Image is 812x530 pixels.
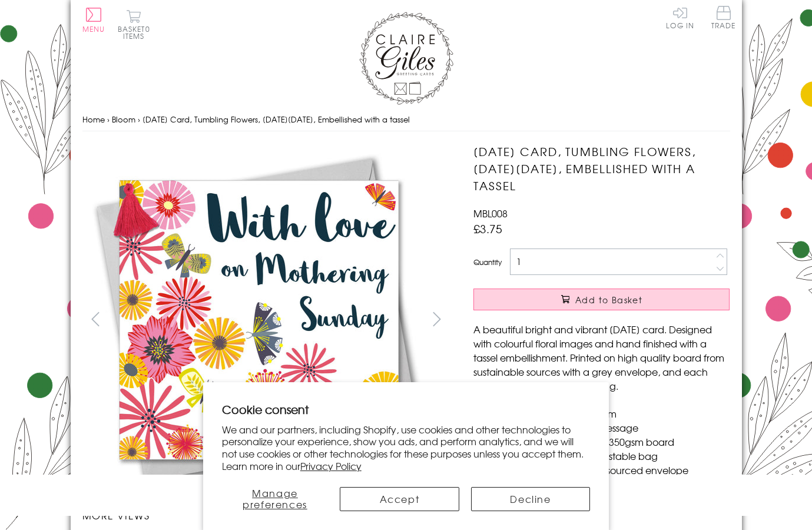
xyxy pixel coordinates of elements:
[222,401,591,418] h2: Cookie consent
[575,294,642,306] span: Add to Basket
[340,487,459,511] button: Accept
[107,114,110,125] span: ›
[82,8,105,32] button: Menu
[142,114,410,125] span: [DATE] Card, Tumbling Flowers, [DATE][DATE], Embellished with a tassel
[118,9,150,39] button: Basket0 items
[473,143,730,194] h1: [DATE] Card, Tumbling Flowers, [DATE][DATE], Embellished with a tassel
[82,306,109,332] button: prev
[473,257,502,267] label: Quantity
[138,114,140,125] span: ›
[359,12,453,105] img: Claire Giles Greetings Cards
[222,423,591,472] p: We and our partners, including Shopify, use cookies and other technologies to personalize your ex...
[471,487,591,511] button: Decline
[82,114,105,125] a: Home
[450,143,803,496] img: Mother's Day Card, Tumbling Flowers, Mothering Sunday, Embellished with a tassel
[473,322,730,393] p: A beautiful bright and vibrant [DATE] card. Designed with colourful floral images and hand finish...
[123,24,150,41] span: 0 items
[82,143,435,496] img: Mother's Day Card, Tumbling Flowers, Mothering Sunday, Embellished with a tassel
[711,6,736,31] a: Trade
[82,108,730,132] nav: breadcrumbs
[82,24,105,34] span: Menu
[423,306,450,332] button: next
[300,459,362,473] a: Privacy Policy
[473,289,730,310] button: Add to Basket
[222,487,329,511] button: Manage preferences
[666,6,694,29] a: Log In
[243,486,307,511] span: Manage preferences
[473,220,502,237] span: £3.75
[112,114,135,125] a: Bloom
[473,206,508,220] span: MBL008
[711,6,736,29] span: Trade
